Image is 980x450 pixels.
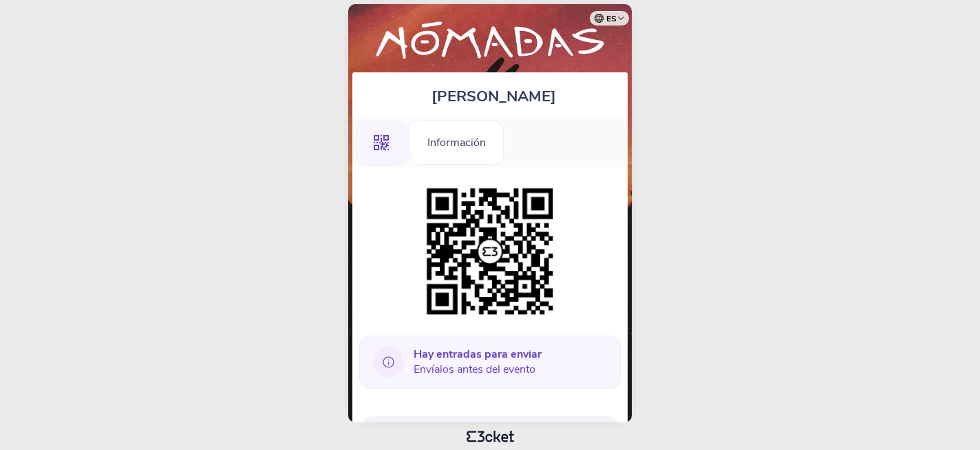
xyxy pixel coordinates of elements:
[414,347,542,362] b: Hay entradas para enviar
[432,86,556,107] span: [PERSON_NAME]
[409,134,504,149] a: Información
[409,121,504,165] div: Información
[420,181,560,322] img: 5185bef6074045f5aa15547f3db08d10.png
[414,347,542,377] span: Envíalos antes del evento
[359,18,621,65] img: Nómadas Festival (4th Edition)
